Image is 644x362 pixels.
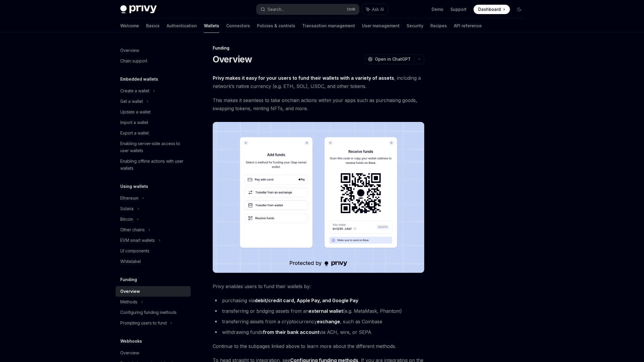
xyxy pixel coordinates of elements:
[213,296,424,305] li: purchasing via
[362,19,400,33] a: User management
[120,298,137,305] div: Methods
[116,156,191,174] a: Enabling offline actions with user wallets
[120,119,148,126] div: Import a wallet
[213,54,252,64] h1: Overview
[116,307,191,318] a: Configuring funding methods
[120,216,133,223] div: Bitcoin
[268,6,284,13] div: Search...
[120,19,139,33] a: Welcome
[309,308,343,314] strong: external wallet
[120,108,151,115] div: Update a wallet
[347,7,356,12] span: Ctrl K
[213,45,424,51] div: Funding
[120,140,187,154] div: Enabling server-side access to user wallets
[116,256,191,267] a: Whitelabel
[213,122,424,273] img: images/Funding.png
[120,247,149,254] div: UI components
[213,307,424,315] li: transferring or bridging assets from an (e.g. MetaMask, Phantom)
[430,19,447,33] a: Recipes
[372,6,384,12] span: Ask AI
[213,75,394,81] strong: Privy makes it easy for your users to fund their wallets with a variety of assets
[120,57,147,64] div: Chain support
[120,237,155,244] div: EVM smart wallets
[450,6,466,12] a: Support
[116,107,191,117] a: Update a wallet
[120,87,149,94] div: Create a wallet
[120,76,158,83] h5: Embedded wallets
[116,246,191,256] a: UI components
[120,195,138,202] div: Ethereum
[120,338,142,345] h5: Webhooks
[213,74,424,90] span: , including a network’s native currency (e.g. ETH, SOL), USDC, and other tokens.
[375,56,411,62] span: Open in ChatGPT
[120,5,157,13] img: dark logo
[116,45,191,56] a: Overview
[120,309,177,316] div: Configuring funding methods
[120,158,187,172] div: Enabling offline actions with user wallets
[204,19,219,33] a: Wallets
[474,5,510,14] a: Dashboard
[454,19,482,33] a: API reference
[116,56,191,66] a: Chain support
[255,298,358,304] a: debit/credit card, Apple Pay, and Google Pay
[364,54,414,64] button: Open in ChatGPT
[213,317,424,326] li: transferring assets from a cryptocurrency , such as Coinbase
[317,319,340,324] strong: exchange
[120,288,140,295] div: Overview
[120,226,145,233] div: Other chains
[213,282,424,290] span: Privy enables users to fund their wallets by:
[263,329,319,335] a: from their bank account
[120,130,149,137] div: Export a wallet
[116,117,191,128] a: Import a wallet
[120,258,141,265] div: Whitelabel
[213,328,424,336] li: withdrawing funds via ACH, wire, or SEPA
[120,319,167,327] div: Prompting users to fund
[116,286,191,297] a: Overview
[120,349,139,356] div: Overview
[226,19,250,33] a: Connectors
[302,19,355,33] a: Transaction management
[120,47,139,54] div: Overview
[116,138,191,156] a: Enabling server-side access to user wallets
[257,19,295,33] a: Policies & controls
[407,19,423,33] a: Security
[120,98,143,105] div: Get a wallet
[515,5,524,14] button: Toggle dark mode
[213,96,424,113] span: This makes it seamless to take onchain actions within your apps such as purchasing goods, swappin...
[146,19,160,33] a: Basics
[167,19,197,33] a: Authentication
[120,276,137,283] h5: Funding
[478,6,501,12] span: Dashboard
[116,348,191,358] a: Overview
[317,319,340,325] a: exchange
[432,6,443,12] a: Demo
[213,342,424,350] span: Continue to the subpages linked above to learn more about the different methods.
[120,205,133,212] div: Solana
[362,4,388,15] button: Ask AI
[120,183,148,190] h5: Using wallets
[116,128,191,138] a: Export a wallet
[256,4,359,15] button: Search...CtrlK
[309,308,343,314] a: external wallet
